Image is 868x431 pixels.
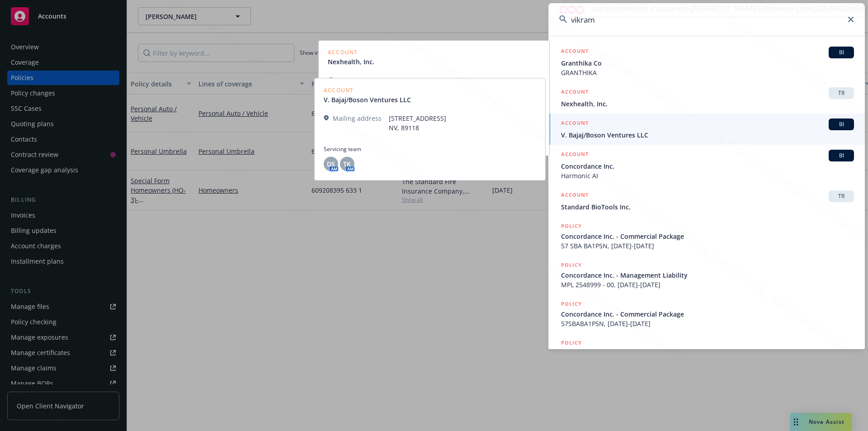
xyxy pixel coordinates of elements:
span: BI [832,48,850,57]
a: ACCOUNTBIGranthika CoGRANTHIKA [548,42,865,82]
span: BI [832,152,850,160]
a: ACCOUNTTRNexhealth, Inc. [548,82,865,114]
span: BI [832,120,850,128]
span: Nexhealth, Inc. [561,99,854,109]
span: TR [832,192,850,200]
span: Granthika Co [561,58,854,68]
span: Concordance Inc. [561,161,854,171]
input: Search... [548,3,865,36]
span: Concordance Inc. - Commercial Package [561,309,854,319]
span: TR [832,89,850,97]
a: ACCOUNTBIConcordance Inc.Harmonic AI [548,145,865,185]
a: POLICY25-26 [548,333,865,372]
h5: ACCOUNT [561,190,589,201]
a: ACCOUNTTRStandard BioTools Inc. [548,185,865,217]
span: Concordance Inc. - Commercial Package [561,232,854,241]
h5: POLICY [561,338,582,347]
span: MPL 2548999 - 00, [DATE]-[DATE] [561,280,854,289]
h5: ACCOUNT [561,118,589,129]
span: Concordance Inc. - Management Liability [561,270,854,280]
a: POLICYConcordance Inc. - Commercial Package57 SBA BA1P5N, [DATE]-[DATE] [548,217,865,256]
h5: POLICY [561,222,582,231]
a: ACCOUNTBIV. Bajaj/Boson Ventures LLC [548,114,865,145]
h5: POLICY [561,299,582,308]
span: 25-26 [561,348,854,358]
a: POLICYConcordance Inc. - Commercial Package57SBABA1P5N, [DATE]-[DATE] [548,294,865,333]
h5: ACCOUNT [561,87,589,98]
span: GRANTHIKA [561,68,854,77]
span: V. Bajaj/Boson Ventures LLC [561,130,854,140]
h5: ACCOUNT [561,150,589,161]
a: POLICYConcordance Inc. - Management LiabilityMPL 2548999 - 00, [DATE]-[DATE] [548,256,865,294]
span: 57 SBA BA1P5N, [DATE]-[DATE] [561,241,854,251]
h5: POLICY [561,260,582,270]
span: 57SBABA1P5N, [DATE]-[DATE] [561,319,854,328]
span: Harmonic AI [561,171,854,180]
span: Standard BioTools Inc. [561,202,854,212]
h5: ACCOUNT [561,47,589,57]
